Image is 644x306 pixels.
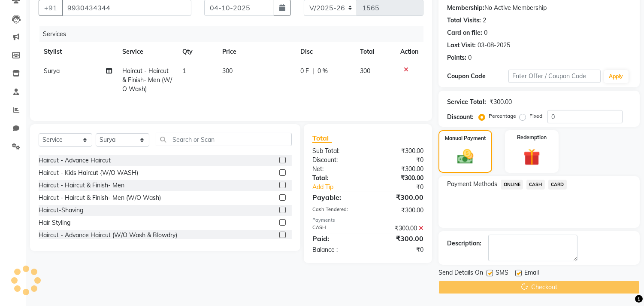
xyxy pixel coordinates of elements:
div: ₹300.00 [490,98,512,107]
img: _gift.svg [518,147,545,168]
div: 0 [468,53,472,62]
span: Haircut - Haircut & Finish- Men (W/O Wash) [122,67,172,93]
div: Discount: [447,113,474,122]
div: 03-08-2025 [478,41,510,50]
th: Action [395,42,423,61]
span: Surya [44,67,60,75]
div: Last Visit: [447,41,476,50]
span: | [312,67,314,76]
div: Total: [306,174,368,183]
div: Net: [306,165,368,174]
div: ₹300.00 [368,224,430,233]
th: Service [117,42,177,61]
div: ₹0 [368,156,430,165]
div: ₹0 [378,183,430,192]
span: ONLINE [501,180,523,190]
div: Hair Styling [39,218,70,227]
img: _cash.svg [452,147,478,166]
span: 1 [182,67,186,75]
span: 0 % [317,67,328,76]
span: 300 [222,67,233,75]
div: Sub Total: [306,147,368,156]
div: Services [39,26,430,42]
button: Apply [604,70,629,83]
div: Description: [447,239,481,248]
label: Fixed [529,112,542,120]
div: ₹300.00 [368,206,430,215]
div: Card on file: [447,28,482,37]
div: Payable: [306,192,368,202]
a: Add Tip [306,183,378,192]
div: ₹0 [368,245,430,254]
div: Total Visits: [447,16,481,25]
div: Haircut - Haircut & Finish- Men (W/O Wash) [39,193,161,202]
div: ₹300.00 [368,233,430,244]
input: Search or Scan [156,133,292,146]
label: Percentage [489,112,516,120]
div: Haircut-Shaving [39,206,83,215]
span: SMS [496,268,508,279]
div: ₹300.00 [368,174,430,183]
div: Balance : [306,245,368,254]
label: Manual Payment [445,135,486,142]
div: Payments [312,217,423,224]
span: CARD [548,180,567,190]
th: Total [355,42,396,61]
div: Discount: [306,156,368,165]
span: Total [312,134,332,143]
th: Qty [177,42,217,61]
span: 300 [360,67,370,75]
div: Haircut - Haircut & Finish- Men [39,181,124,190]
div: ₹300.00 [368,147,430,156]
div: Haircut - Advance Haircut [39,156,111,165]
div: Cash Tendered: [306,206,368,215]
div: Haircut - Kids Haircut {W/O WASH) [39,168,138,177]
span: Email [524,268,539,279]
div: CASH [306,224,368,233]
span: Send Details On [438,268,483,279]
div: ₹300.00 [368,192,430,202]
input: Enter Offer / Coupon Code [508,70,600,83]
div: No Active Membership [447,3,631,12]
div: Service Total: [447,98,486,107]
div: ₹300.00 [368,165,430,174]
div: Points: [447,53,466,62]
th: Stylist [39,42,117,61]
div: Haircut - Advance Haircut (W/O Wash & Blowdry) [39,231,177,240]
div: Membership: [447,3,484,12]
div: 0 [484,28,487,37]
th: Disc [295,42,355,61]
div: Paid: [306,233,368,244]
span: CASH [526,180,545,190]
label: Redemption [517,134,547,141]
th: Price [217,42,295,61]
span: 0 F [300,67,309,76]
span: Payment Methods [447,180,497,189]
div: 2 [483,16,486,25]
div: Coupon Code [447,72,508,81]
